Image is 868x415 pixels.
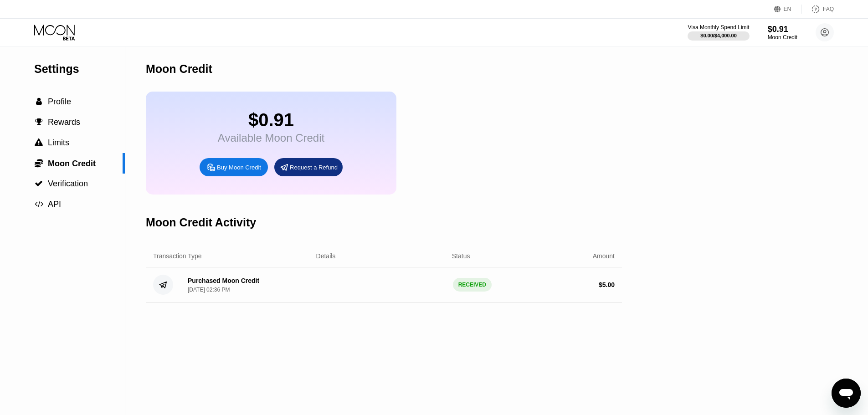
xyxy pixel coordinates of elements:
span:  [35,159,43,168]
iframe: Button to launch messaging window [832,379,861,408]
div: Request a Refund [290,164,338,171]
div: $0.91Moon Credit [768,25,797,41]
span:  [36,97,42,106]
span:  [35,200,43,208]
div: $ 5.00 [599,281,615,288]
div: Moon Credit [768,34,797,41]
span:  [35,138,43,147]
div: Transaction Type [153,252,202,260]
span: Rewards [48,118,80,127]
div: Visa Monthly Spend Limit$0.00/$4,000.00 [688,24,749,41]
div:  [34,97,43,106]
div: Status [452,252,470,260]
span:  [35,179,43,188]
div: Amount [593,252,615,260]
div:  [34,118,43,126]
div: RECEIVED [453,278,492,292]
div:  [34,138,43,147]
div: [DATE] 02:36 PM [188,287,230,293]
span: Moon Credit [48,159,96,168]
div: Buy Moon Credit [217,164,261,171]
div: $0.91 [218,110,324,130]
div: Settings [34,62,125,76]
div: Available Moon Credit [218,132,324,144]
div: Moon Credit Activity [146,216,256,229]
span: Verification [48,179,88,188]
div: EN [784,6,791,12]
div: Moon Credit [146,62,212,76]
div: Buy Moon Credit [200,158,268,176]
div: EN [774,5,802,14]
div: Details [316,252,336,260]
div:  [34,200,43,208]
span: Profile [48,97,71,106]
span: Limits [48,138,69,147]
span:  [35,118,43,126]
div: Visa Monthly Spend Limit [688,24,749,31]
div: $0.00 / $4,000.00 [700,33,737,38]
div: Request a Refund [274,158,343,176]
span: API [48,200,61,209]
div: Purchased Moon Credit [188,277,259,284]
div: $0.91 [768,25,797,34]
div:  [34,179,43,188]
div: FAQ [823,6,834,12]
div: FAQ [802,5,834,14]
div:  [34,159,43,168]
